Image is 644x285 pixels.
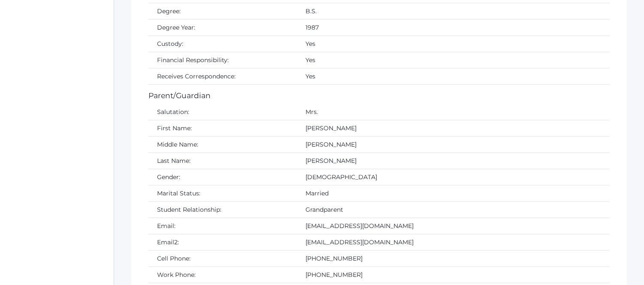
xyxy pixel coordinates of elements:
td: [EMAIL_ADDRESS][DOMAIN_NAME] [297,218,610,234]
td: Salutation: [148,104,297,120]
td: Degree: [148,3,297,19]
td: [PERSON_NAME] [297,137,610,153]
td: Middle Name: [148,137,297,153]
td: Yes [297,52,610,68]
td: Receives Correspondence: [148,68,297,84]
td: Custody: [148,36,297,52]
td: [PERSON_NAME] [297,153,610,169]
td: Email: [148,218,297,234]
td: Cell Phone: [148,251,297,267]
td: 1987 [297,19,610,36]
td: Grandparent [297,202,610,218]
td: Yes [297,36,610,52]
h5: Parent/Guardian [148,92,610,100]
td: Work Phone: [148,267,297,283]
td: [PHONE_NUMBER] [297,267,610,283]
td: Financial Responsibility: [148,52,297,68]
td: [DEMOGRAPHIC_DATA] [297,169,610,186]
td: Email2: [148,234,297,251]
td: Gender: [148,169,297,186]
td: Yes [297,68,610,84]
td: Mrs. [297,104,610,120]
td: Degree Year: [148,19,297,36]
td: [PERSON_NAME] [297,120,610,137]
td: First Name: [148,120,297,137]
td: Marital Status: [148,186,297,202]
td: Married [297,186,610,202]
td: [PHONE_NUMBER] [297,251,610,267]
td: Last Name: [148,153,297,169]
td: B.S. [297,3,610,19]
td: [EMAIL_ADDRESS][DOMAIN_NAME] [297,234,610,251]
td: Student Relationship: [148,202,297,218]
